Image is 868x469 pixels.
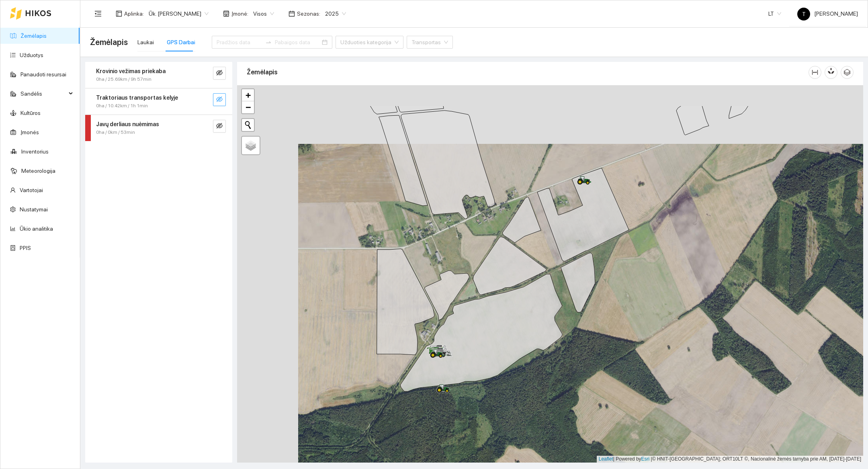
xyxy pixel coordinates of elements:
a: Esri [641,456,650,462]
span: menu-fold [94,10,102,17]
div: Traktoriaus transportas kelyje0ha / 10.42km / 1h 1mineye-invisible [85,88,232,115]
span: Ūk. Sigitas Krivickas [149,8,209,20]
span: Sandėlis [20,86,66,102]
span: [PERSON_NAME] [797,10,858,17]
span: Visos [253,8,274,20]
div: Javų derliaus nuėmimas0ha / 0km / 53mineye-invisible [85,115,232,141]
span: 2025 [325,8,346,20]
div: Laukai [137,38,154,47]
a: Kultūros [20,110,41,116]
a: Layers [242,137,260,154]
span: Įmonė : [231,9,248,18]
span: swap-right [265,39,272,45]
input: Pradžios data [217,38,262,47]
button: eye-invisible [213,93,226,106]
span: 0ha / 0km / 53min [96,129,135,136]
a: Zoom in [242,89,254,101]
span: LT [768,8,781,20]
strong: Traktoriaus transportas kelyje [96,94,178,101]
a: Įmonės [20,129,39,135]
span: + [246,90,251,100]
a: Leaflet [599,456,613,462]
span: to [265,39,272,45]
a: Ūkio analitika [20,225,53,232]
span: column-width [809,69,821,76]
a: Zoom out [242,101,254,113]
strong: Javų derliaus nuėmimas [96,121,159,127]
span: eye-invisible [216,123,223,130]
a: Užduotys [20,52,43,58]
span: Žemėlapis [90,36,128,49]
button: column-width [809,66,821,79]
span: 0ha / 10.42km / 1h 1min [96,102,148,110]
a: Panaudoti resursai [20,71,66,78]
a: Meteorologija [21,168,55,174]
div: GPS Darbai [167,38,195,47]
input: Pabaigos data [275,38,320,47]
span: shop [223,10,229,17]
span: 0ha / 25.69km / 9h 57min [96,76,151,83]
span: Sezonas : [297,9,320,18]
div: | Powered by © HNIT-[GEOGRAPHIC_DATA]; ORT10LT ©, Nacionalinė žemės tarnyba prie AM, [DATE]-[DATE] [597,456,863,463]
div: Krovinio vežimas priekaba0ha / 25.69km / 9h 57mineye-invisible [85,62,232,88]
span: − [246,102,251,112]
span: | [651,456,652,462]
button: menu-fold [90,6,106,22]
span: Aplinka : [124,9,144,18]
span: calendar [289,10,295,17]
strong: Krovinio vežimas priekaba [96,68,166,74]
a: Vartotojai [20,187,43,193]
button: Initiate a new search [242,119,254,131]
span: layout [116,10,122,17]
button: eye-invisible [213,120,226,133]
span: eye-invisible [216,96,223,104]
button: eye-invisible [213,67,226,80]
a: Inventorius [21,148,49,155]
a: Žemėlapis [20,33,47,39]
a: Nustatymai [20,206,48,213]
div: Žemėlapis [247,61,809,84]
span: eye-invisible [216,70,223,77]
a: PPIS [20,245,31,251]
span: T [802,8,806,20]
